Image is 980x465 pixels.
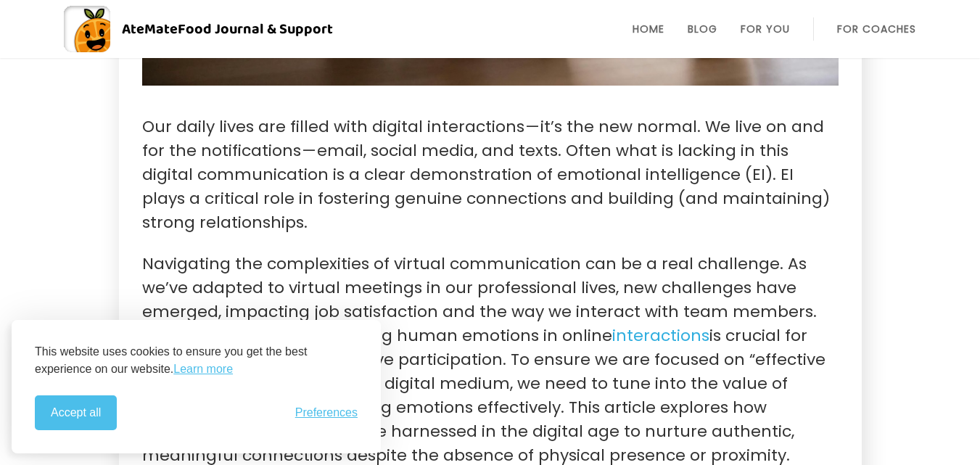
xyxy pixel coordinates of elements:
[633,23,664,35] a: Home
[110,17,333,41] div: AteMate
[64,6,916,52] a: AteMateFood Journal & Support
[688,23,717,35] a: Blog
[173,361,233,378] a: Learn more
[612,324,709,347] a: interactions
[178,17,333,41] span: Food Journal & Support
[295,406,358,419] span: Preferences
[295,406,358,419] button: Toggle preferences
[837,23,916,35] a: For Coaches
[35,395,117,430] button: Accept all cookies
[35,343,358,378] p: This website uses cookies to ensure you get the best experience on our website.
[142,115,839,234] p: Our daily lives are filled with digital interactions — it’s the new normal. We live on and for th...
[741,23,790,35] a: For You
